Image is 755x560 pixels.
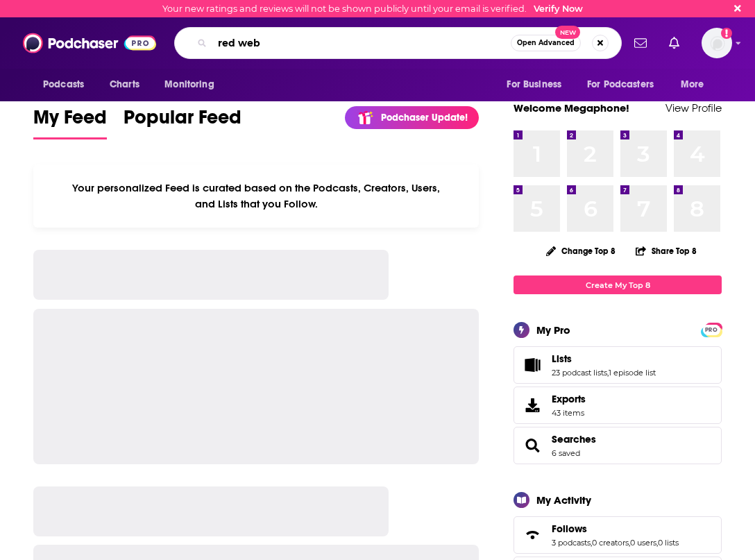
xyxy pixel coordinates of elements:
img: Podchaser - Follow, Share and Rate Podcasts [23,30,156,56]
a: Lists [552,353,656,365]
a: 0 creators [592,538,629,548]
a: 0 lists [658,538,679,548]
span: Podcasts [43,75,84,94]
span: Monitoring [164,75,214,94]
div: My Activity [536,493,591,507]
span: Popular Feed [124,105,241,137]
div: Search podcasts, credits, & more... [174,27,622,59]
button: Show profile menu [702,28,732,58]
span: PRO [703,325,720,335]
span: Follows [514,516,722,554]
a: 23 podcast lists [552,368,607,377]
button: Share Top 8 [635,237,697,264]
div: Your new ratings and reviews will not be shown publicly until your email is verified. [162,3,583,14]
span: 43 items [552,408,586,418]
a: Verify Now [534,3,583,14]
span: Exports [518,396,546,415]
a: Create My Top 8 [514,275,722,294]
button: Open AdvancedNew [511,35,581,51]
a: 3 podcasts [552,538,591,548]
a: View Profile [665,101,722,114]
a: 1 episode list [609,368,656,377]
a: Show notifications dropdown [663,31,685,55]
span: Exports [552,393,586,405]
a: Charts [101,71,148,98]
a: 6 saved [552,448,580,458]
span: , [591,538,592,548]
span: For Podcasters [587,75,654,94]
button: open menu [497,71,579,98]
a: 0 users [630,538,656,548]
span: New [555,26,580,39]
span: Charts [110,75,139,94]
span: Follows [552,523,587,535]
a: Welcome Megaphone! [514,101,629,114]
a: Follows [518,525,546,545]
a: Exports [514,387,722,424]
svg: Email not verified [721,28,732,39]
a: Popular Feed [124,105,241,139]
span: For Business [507,75,561,94]
span: More [681,75,704,94]
p: Podchaser Update! [381,112,468,124]
button: open menu [671,71,722,98]
button: open menu [33,71,102,98]
div: Your personalized Feed is curated based on the Podcasts, Creators, Users, and Lists that you Follow. [33,164,479,228]
img: User Profile [702,28,732,58]
span: Searches [514,427,722,464]
a: Searches [518,436,546,455]
button: Change Top 8 [538,242,624,260]
a: Follows [552,523,679,535]
button: open menu [578,71,674,98]
a: PRO [703,324,720,334]
span: My Feed [33,105,107,137]
button: open menu [155,71,232,98]
span: Logged in as MegaphoneSupport [702,28,732,58]
span: , [656,538,658,548]
span: , [607,368,609,377]
span: Lists [514,346,722,384]
a: Show notifications dropdown [629,31,652,55]
a: My Feed [33,105,107,139]
a: Lists [518,355,546,375]
a: Searches [552,433,596,446]
div: My Pro [536,323,570,337]
input: Search podcasts, credits, & more... [212,32,511,54]
span: , [629,538,630,548]
span: Lists [552,353,572,365]
span: Open Advanced [517,40,575,46]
